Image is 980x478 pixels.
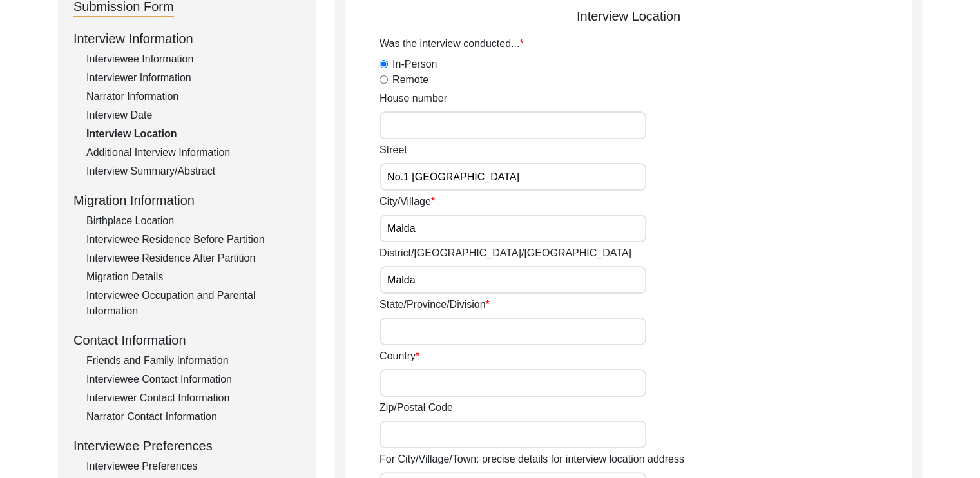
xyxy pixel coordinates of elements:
label: State/Province/Division [380,297,490,312]
div: Interviewer Contact Information [86,390,300,406]
label: City/Village [380,194,435,209]
div: Migration Information [73,191,300,210]
div: Friends and Family Information [86,353,300,368]
label: Zip/Postal Code [380,400,453,416]
label: House number [380,91,447,106]
label: Street [380,142,407,158]
div: Birthplace Location [86,213,300,229]
div: Interview Location [86,126,300,142]
div: Interview Information [73,29,300,48]
div: Interview Summary/Abstract [86,164,300,179]
div: Contact Information [73,330,300,350]
label: Was the interview conducted... [380,36,524,52]
div: Interviewee Residence Before Partition [86,232,300,247]
label: For City/Village/Town: precise details for interview location address [380,452,684,467]
div: Interviewee Occupation and Parental Information [86,288,300,319]
div: Interviewee Preferences [73,436,300,455]
div: Interview Date [86,108,300,123]
div: Interviewee Residence After Partition [86,251,300,266]
div: Interviewee Contact Information [86,372,300,387]
div: Interview Location [345,6,912,26]
div: Narrator Information [86,89,300,104]
label: Remote [392,72,428,88]
label: Country [380,349,419,364]
div: Interviewee Information [86,52,300,67]
div: Migration Details [86,269,300,285]
label: District/[GEOGRAPHIC_DATA]/[GEOGRAPHIC_DATA] [380,245,631,261]
div: Additional Interview Information [86,145,300,160]
label: In-Person [392,57,437,72]
div: Interviewee Preferences [86,459,300,474]
div: Narrator Contact Information [86,409,300,425]
div: Interviewer Information [86,70,300,86]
